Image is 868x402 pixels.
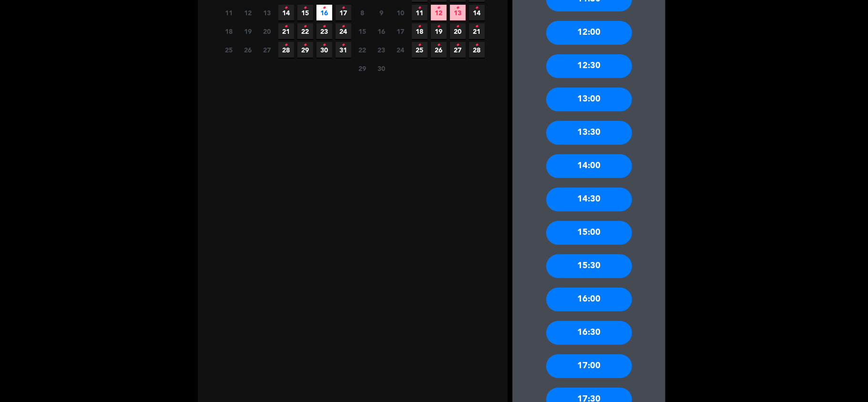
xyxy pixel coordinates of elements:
i: • [418,19,421,34]
span: 27 [450,42,466,58]
span: 30 [374,60,389,76]
i: • [304,19,307,34]
i: • [342,0,345,16]
span: 23 [374,42,389,58]
span: 16 [374,23,389,39]
span: 15 [355,23,370,39]
div: 15:00 [546,221,632,245]
span: 31 [336,42,351,58]
span: 18 [221,23,237,39]
span: 17 [336,5,351,20]
span: 16 [317,5,332,20]
i: • [304,0,307,16]
i: • [323,38,326,53]
span: 30 [317,42,332,58]
span: 9 [374,5,389,20]
span: 28 [469,42,485,58]
span: 19 [240,23,256,39]
span: 20 [259,23,275,39]
span: 8 [355,5,370,20]
i: • [418,0,421,16]
i: • [285,38,288,53]
i: • [437,19,440,34]
i: • [475,19,479,34]
i: • [437,0,440,16]
i: • [285,0,288,16]
span: 23 [317,23,332,39]
span: 24 [393,42,408,58]
span: 28 [278,42,294,58]
span: 21 [469,23,485,39]
div: 14:00 [546,154,632,178]
i: • [323,19,326,34]
div: 15:30 [546,254,632,278]
span: 25 [221,42,237,58]
i: • [475,0,479,16]
div: 12:00 [546,21,632,45]
i: • [285,19,288,34]
span: 15 [297,5,313,20]
i: • [304,38,307,53]
div: 13:30 [546,121,632,145]
div: 13:00 [546,88,632,111]
span: 25 [412,42,428,58]
div: 17:00 [546,354,632,378]
i: • [456,19,460,34]
span: 22 [297,23,313,39]
span: 12 [431,5,447,20]
div: 12:30 [546,54,632,78]
span: 14 [469,5,485,20]
div: 16:00 [546,288,632,312]
span: 29 [355,60,370,76]
div: 14:30 [546,188,632,211]
span: 17 [393,23,408,39]
span: 13 [450,5,466,20]
span: 26 [431,42,447,58]
i: • [437,38,440,53]
span: 14 [278,5,294,20]
i: • [342,38,345,53]
span: 11 [412,5,428,20]
span: 21 [278,23,294,39]
span: 12 [240,5,256,20]
i: • [475,38,479,53]
span: 29 [297,42,313,58]
span: 11 [221,5,237,20]
i: • [456,38,460,53]
span: 24 [336,23,351,39]
span: 20 [450,23,466,39]
i: • [456,0,460,16]
i: • [418,38,421,53]
span: 10 [393,5,408,20]
span: 19 [431,23,447,39]
span: 18 [412,23,428,39]
span: 26 [240,42,256,58]
span: 22 [355,42,370,58]
span: 27 [259,42,275,58]
span: 13 [259,5,275,20]
div: 16:30 [546,321,632,345]
i: • [323,0,326,16]
i: • [342,19,345,34]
